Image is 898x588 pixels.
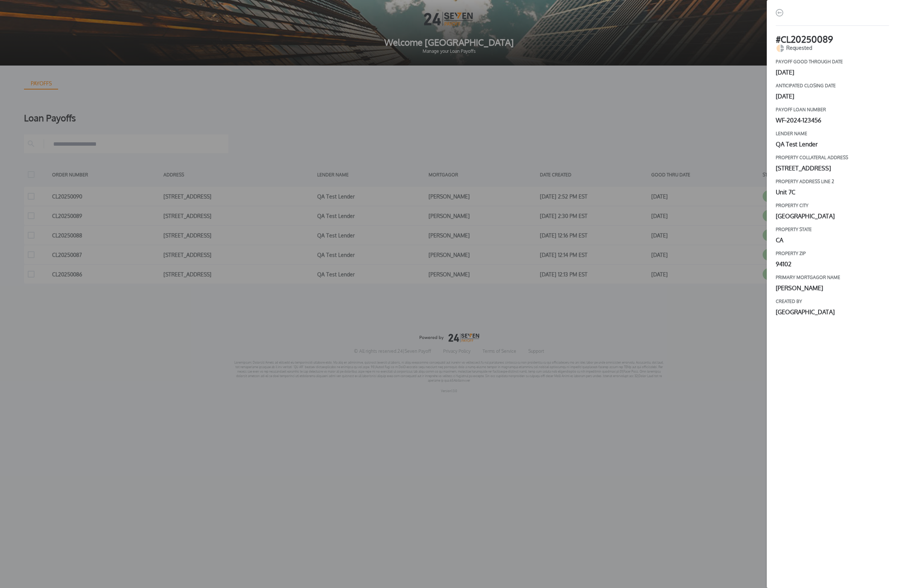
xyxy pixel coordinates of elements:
div: WF-2024-123456 [776,116,889,125]
img: chartPie-icon [776,44,785,53]
span: Requested [786,44,812,53]
div: [PERSON_NAME] [776,284,889,293]
label: property state [776,227,889,233]
div: CA [776,236,889,245]
label: payoff loan number [776,107,889,113]
div: [STREET_ADDRESS] [776,164,889,173]
div: [DATE] [776,68,889,77]
div: [GEOGRAPHIC_DATA] [776,307,889,316]
h1: # CL20250089 [776,35,889,44]
label: Anticipated closing date [776,83,889,89]
div: QA Test Lender [776,140,889,149]
div: [GEOGRAPHIC_DATA] [776,212,889,221]
label: property address line 2 [776,179,889,185]
label: property zip [776,251,889,257]
img: back-icon [776,9,783,16]
label: payoff good through date [776,59,889,65]
label: property collateral address [776,155,889,161]
div: [DATE] [776,92,889,101]
label: property city [776,203,889,209]
label: Lender Name [776,131,889,137]
div: 94102 [776,260,889,269]
div: Unit 7C [776,188,889,197]
label: Created by [776,298,889,304]
label: Primary Mortgagor Name [776,275,889,281]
